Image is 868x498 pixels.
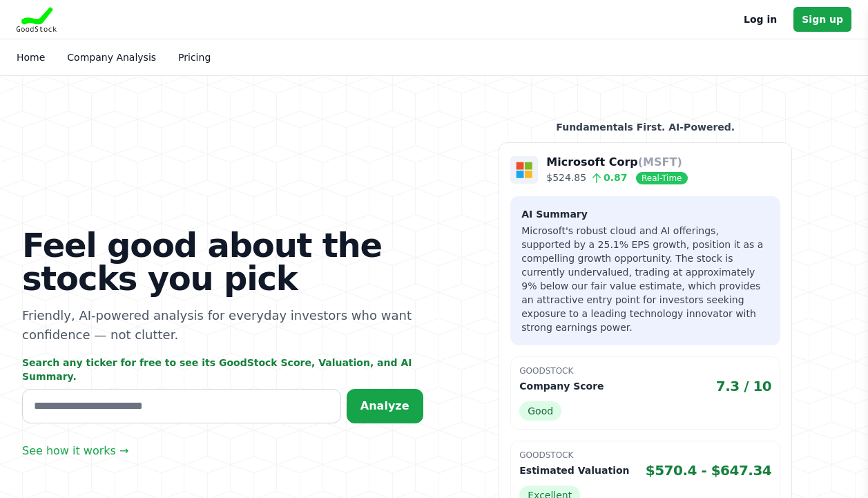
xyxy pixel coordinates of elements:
[17,7,57,32] img: Goodstock Logo
[716,376,772,396] span: 7.3 / 10
[22,229,423,295] h1: Feel good about the stocks you pick
[546,171,687,185] p: $524.85
[793,7,851,32] a: Sign up
[17,52,45,63] a: Home
[546,154,687,171] p: Microsoft Corp
[519,365,771,376] p: GoodStock
[510,156,538,184] img: Company Logo
[178,52,211,63] a: Pricing
[519,450,771,461] p: GoodStock
[636,172,687,184] span: Real-Time
[67,52,156,63] a: Company Analysis
[22,306,423,345] p: Friendly, AI-powered analysis for everyday investors who want confidence — not clutter.
[22,443,128,459] a: See how it works →
[360,399,409,412] span: Analyze
[744,11,777,28] a: Log in
[347,389,423,423] button: Analyze
[519,463,629,477] p: Estimated Valuation
[519,401,561,421] span: Good
[499,120,792,134] p: Fundamentals First. AI-Powered.
[521,224,769,334] p: Microsoft's robust cloud and AI offerings, supported by a 25.1% EPS growth, position it as a comp...
[519,379,604,393] p: Company Score
[638,155,682,169] span: (MSFT)
[586,172,627,183] span: 0.87
[22,356,423,383] p: Search any ticker for free to see its GoodStock Score, Valuation, and AI Summary.
[646,461,772,480] span: $570.4 - $647.34
[521,207,769,221] h3: AI Summary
